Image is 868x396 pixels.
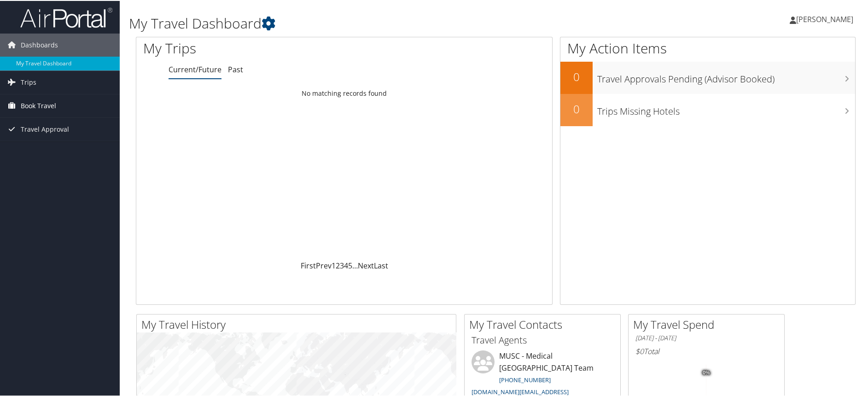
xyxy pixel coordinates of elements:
a: 5 [348,260,352,270]
a: [PERSON_NAME] [790,5,862,32]
h1: My Travel Dashboard [129,13,618,32]
a: Prev [316,260,332,270]
span: [PERSON_NAME] [796,13,853,23]
span: Trips [21,70,36,93]
a: Next [358,260,374,270]
a: 0Trips Missing Hotels [560,93,856,125]
span: Travel Approval [21,117,69,140]
span: Book Travel [21,93,56,116]
tspan: 0% [703,369,710,375]
a: 0Travel Approvals Pending (Advisor Booked) [560,61,856,93]
a: First [301,260,316,270]
a: Last [374,260,388,270]
a: 4 [344,260,348,270]
h3: Trips Missing Hotels [597,99,856,117]
h1: My Trips [143,38,372,57]
h2: My Travel Spend [633,316,784,332]
h6: [DATE] - [DATE] [635,333,777,342]
span: $0 [635,345,644,355]
a: 3 [340,260,344,270]
a: Current/Future [169,64,221,74]
h6: Total [635,345,777,355]
h3: Travel Approvals Pending (Advisor Booked) [597,67,856,85]
h2: 0 [560,68,593,84]
td: No matching records found [136,84,552,101]
span: … [352,260,358,270]
a: 1 [332,260,336,270]
h2: My Travel History [141,316,456,332]
a: Past [228,64,243,74]
h1: My Action Items [560,38,856,57]
h2: 0 [560,100,593,116]
span: Dashboards [21,33,58,56]
img: airportal-logo.png [20,6,112,28]
a: 2 [336,260,340,270]
h2: My Travel Contacts [469,316,620,332]
h3: Travel Agents [472,333,613,346]
a: [PHONE_NUMBER] [499,375,551,383]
